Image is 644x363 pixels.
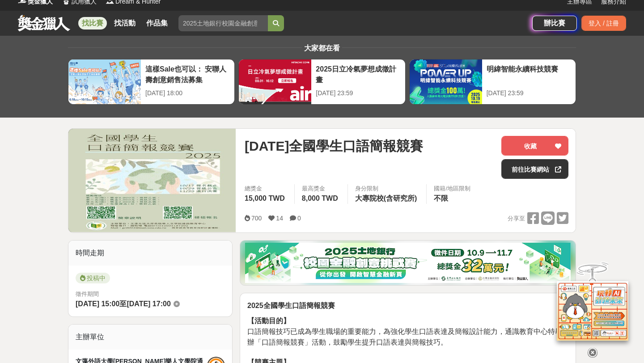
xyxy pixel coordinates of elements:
[238,59,405,105] a: 2025日立冷氣夢想成徵計畫[DATE] 23:59
[245,184,287,193] span: 總獎金
[355,184,419,193] div: 身分限制
[245,194,285,202] span: 15,000 TWD
[316,89,400,98] div: [DATE] 23:59
[501,136,568,156] button: 收藏
[68,59,235,105] a: 這樣Sale也可以： 安聯人壽創意銷售法募集[DATE] 18:00
[581,16,626,31] div: 登入 / 註冊
[119,300,127,308] span: 至
[110,17,139,30] a: 找活動
[143,17,171,30] a: 作品集
[434,194,448,202] span: 不限
[145,89,230,98] div: [DATE] 18:00
[302,184,340,193] span: 最高獎金
[316,64,400,84] div: 2025日立冷氣夢想成徵計畫
[247,302,335,309] strong: 2025全國學生口語簡報競賽
[245,243,571,283] img: d20b4788-230c-4a26-8bab-6e291685a538.png
[247,317,290,325] strong: 【活動目的】
[78,17,107,30] a: 找比賽
[68,241,232,266] div: 時間走期
[434,184,470,193] div: 國籍/地區限制
[178,15,268,31] input: 2025土地銀行校園金融創意挑戰賽：從你出發 開啟智慧金融新頁
[297,215,301,222] span: 0
[487,89,571,98] div: [DATE] 23:59
[251,215,262,222] span: 700
[508,212,525,225] span: 分享至
[68,325,232,350] div: 主辦單位
[276,215,283,222] span: 14
[245,136,423,156] span: [DATE]全國學生口語簡報競賽
[355,194,417,202] span: 大專院校(含研究所)
[501,159,568,179] a: 前往比賽網站
[68,129,236,232] img: Cover Image
[76,300,119,308] span: [DATE] 15:00
[557,281,628,341] img: d2146d9a-e6f6-4337-9592-8cefde37ba6b.png
[487,64,571,84] div: 明緯智能永續科技競賽
[302,194,338,202] span: 8,000 TWD
[127,300,170,308] span: [DATE] 17:00
[302,44,342,52] span: 大家都在看
[247,328,562,346] span: 口語簡報技巧已成為學生職場的重要能力，為強化學生口語表達及簡報設計能力，通識教育中心特舉辦「口語簡報競賽」活動，鼓勵學生提升口語表達與簡報技巧。
[532,16,577,31] a: 辦比賽
[409,59,576,105] a: 明緯智能永續科技競賽[DATE] 23:59
[145,64,230,84] div: 這樣Sale也可以： 安聯人壽創意銷售法募集
[76,273,110,283] span: 投稿中
[76,291,99,297] span: 徵件期間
